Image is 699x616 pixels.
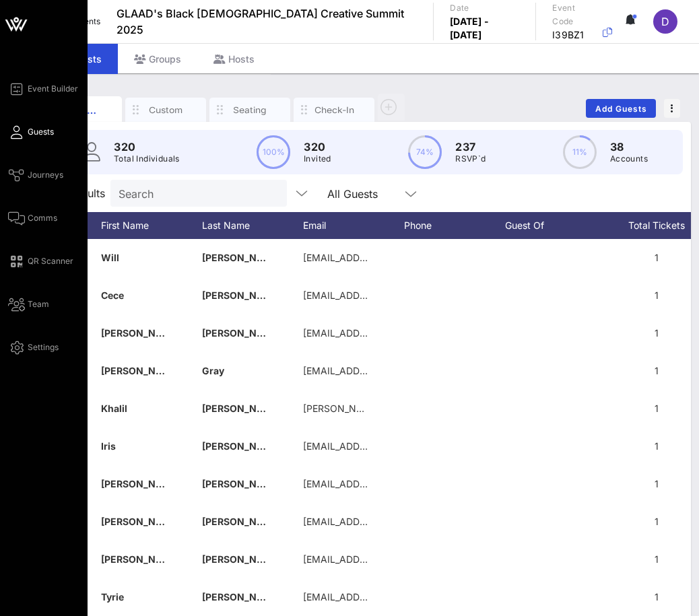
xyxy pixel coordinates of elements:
[28,83,78,95] span: Event Builder
[202,403,281,414] span: [PERSON_NAME]
[8,81,78,97] a: Event Builder
[303,289,465,301] span: [EMAIL_ADDRESS][DOMAIN_NAME]
[28,255,73,267] span: QR Scanner
[450,15,519,42] p: [DATE] - [DATE]
[101,440,116,452] span: Iris
[303,252,465,263] span: [EMAIL_ADDRESS][DOMAIN_NAME]
[202,440,281,452] span: [PERSON_NAME]
[101,365,180,376] span: [PERSON_NAME]
[202,553,281,565] span: [PERSON_NAME]
[101,591,124,603] span: Tyrie
[145,104,186,116] div: Custom
[595,104,648,114] span: Add Guests
[404,212,505,239] div: Phone
[303,478,465,489] span: [EMAIL_ADDRESS][DOMAIN_NAME]
[610,139,648,155] p: 38
[101,327,180,339] span: [PERSON_NAME]
[101,289,124,301] span: Cece
[28,298,49,310] span: Team
[661,15,669,28] span: D
[202,327,281,339] span: [PERSON_NAME]
[202,478,281,489] span: [PERSON_NAME]
[304,152,331,166] p: Invited
[314,104,354,116] div: Check-In
[101,516,180,527] span: [PERSON_NAME]
[202,289,281,301] span: [PERSON_NAME]
[8,167,63,183] a: Journeys
[455,139,486,155] p: 237
[202,591,281,603] span: [PERSON_NAME]
[304,139,331,155] p: 320
[202,212,303,239] div: Last Name
[319,180,427,207] div: All Guests
[586,99,656,118] button: Add Guests
[28,126,54,138] span: Guests
[303,212,404,239] div: Email
[8,253,73,269] a: QR Scanner
[101,478,180,489] span: [PERSON_NAME]
[101,553,180,565] span: [PERSON_NAME]
[8,296,49,312] a: Team
[118,44,197,74] div: Groups
[230,104,270,116] div: Seating
[303,440,465,452] span: [EMAIL_ADDRESS][DOMAIN_NAME]
[8,124,54,140] a: Guests
[116,5,417,38] span: GLAAD's Black [DEMOGRAPHIC_DATA] Creative Summit 2025
[114,139,180,155] p: 320
[28,341,59,353] span: Settings
[303,553,465,565] span: [EMAIL_ADDRESS][DOMAIN_NAME]
[303,591,543,603] span: [EMAIL_ADDRESS][PERSON_NAME][DOMAIN_NAME]
[202,516,281,527] span: [PERSON_NAME]
[455,152,486,166] p: RSVP`d
[8,210,57,226] a: Comms
[450,1,519,15] p: Date
[114,152,180,166] p: Total Individuals
[101,403,127,414] span: Khalil
[303,403,543,414] span: [PERSON_NAME][EMAIL_ADDRESS][DOMAIN_NAME]
[28,212,57,224] span: Comms
[327,188,378,200] div: All Guests
[303,327,465,339] span: [EMAIL_ADDRESS][DOMAIN_NAME]
[303,365,465,376] span: [EMAIL_ADDRESS][DOMAIN_NAME]
[552,1,595,28] p: Event Code
[202,365,224,376] span: Gray
[202,252,281,263] span: [PERSON_NAME]
[101,252,119,263] span: Will
[28,169,63,181] span: Journeys
[101,212,202,239] div: First Name
[505,212,606,239] div: Guest Of
[197,44,271,74] div: Hosts
[552,28,595,42] p: I39BZ1
[8,339,59,355] a: Settings
[303,516,465,527] span: [EMAIL_ADDRESS][DOMAIN_NAME]
[653,9,677,34] div: D
[610,152,648,166] p: Accounts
